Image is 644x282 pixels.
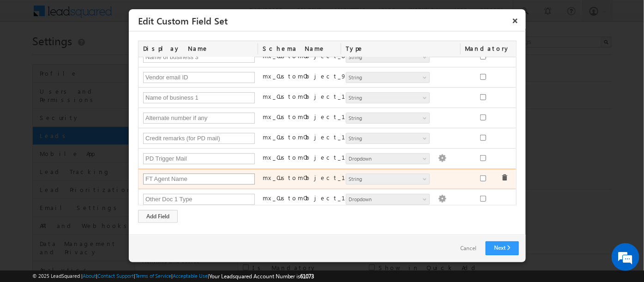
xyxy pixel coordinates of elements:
[138,210,178,223] div: Add Field
[438,195,446,203] img: Populate Options
[461,41,506,57] div: Mandatory
[346,174,430,185] a: String
[138,41,258,57] div: Display Name
[301,273,314,280] span: 61073
[346,114,421,122] span: String
[263,174,357,182] label: mx_CustomObject_14
[346,113,430,124] a: String
[346,134,421,143] span: String
[346,94,421,102] span: String
[263,133,363,141] label: mx_CustomObject_12
[486,241,519,255] a: Next
[263,92,366,101] label: mx_CustomObject_10
[346,73,421,82] span: String
[346,194,430,205] a: Dropdown
[263,113,371,121] label: mx_CustomObject_11
[258,41,341,57] div: Schema Name
[263,72,347,80] label: mx_CustomObject_9
[135,273,171,279] a: Terms of Service
[346,72,430,83] a: String
[508,12,523,29] button: ×
[173,273,208,279] a: Acceptable Use
[138,12,523,29] h3: Edit Custom Field Set
[83,273,96,279] a: About
[209,273,314,280] span: Your Leadsquared Account Number is
[151,5,174,27] div: Minimize live chat window
[12,85,169,210] textarea: Type your message and hit 'Enter'
[97,273,134,279] a: Contact Support
[346,195,421,204] span: Dropdown
[126,218,168,230] em: Start Chat
[16,48,39,60] img: d_60004797649_company_0_60004797649
[346,175,421,183] span: String
[346,155,421,163] span: Dropdown
[346,52,430,63] a: String
[451,242,486,255] a: Cancel
[32,272,314,281] span: © 2025 LeadSquared | | | | |
[263,194,359,202] label: mx_CustomObject_15
[346,133,430,144] a: String
[346,92,430,103] a: String
[346,153,430,164] a: Dropdown
[438,154,446,162] img: Populate Options
[341,41,461,57] div: Type
[346,53,421,61] span: String
[48,48,155,60] div: Chat with us now
[263,153,360,162] label: mx_CustomObject_13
